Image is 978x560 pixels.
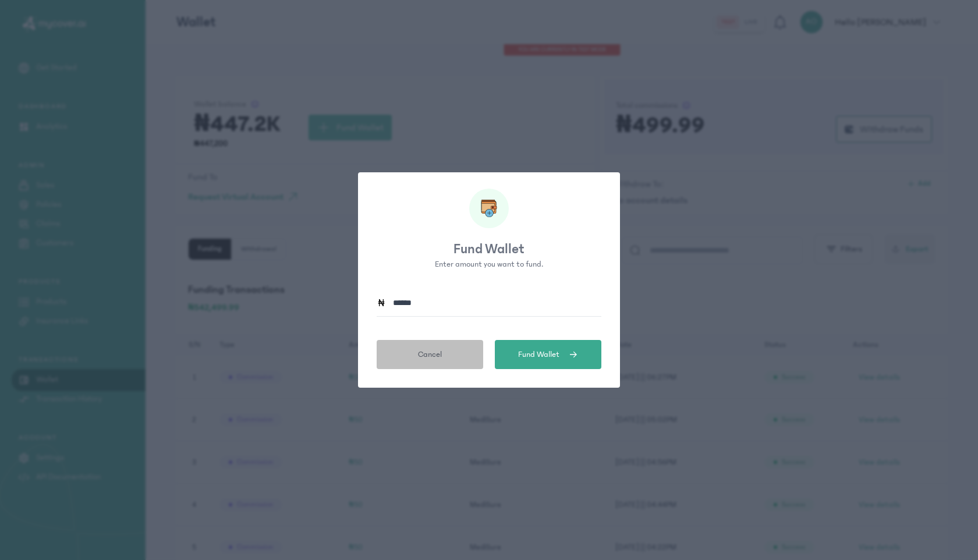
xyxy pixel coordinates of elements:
[518,349,559,361] span: Fund Wallet
[358,240,620,258] p: Fund Wallet
[358,258,620,271] p: Enter amount you want to fund.
[495,340,601,369] button: Fund Wallet
[418,349,442,361] span: Cancel
[377,340,483,369] button: Cancel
